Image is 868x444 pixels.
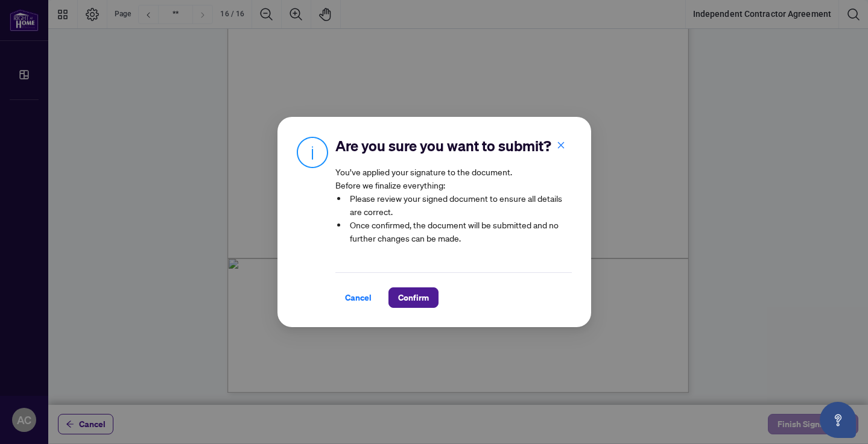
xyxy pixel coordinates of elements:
[388,287,439,308] button: Confirm
[335,287,381,308] button: Cancel
[347,218,572,245] li: Once confirmed, the document will be submitted and no further changes can be made.
[557,141,565,149] span: close
[347,192,572,218] li: Please review your signed document to ensure all details are correct.
[398,288,429,307] span: Confirm
[345,288,372,307] span: Cancel
[297,136,328,168] img: Info Icon
[335,136,572,155] h2: Are you sure you want to submit?
[820,402,856,438] button: Open asap
[335,165,572,253] article: You’ve applied your signature to the document. Before we finalize everything:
